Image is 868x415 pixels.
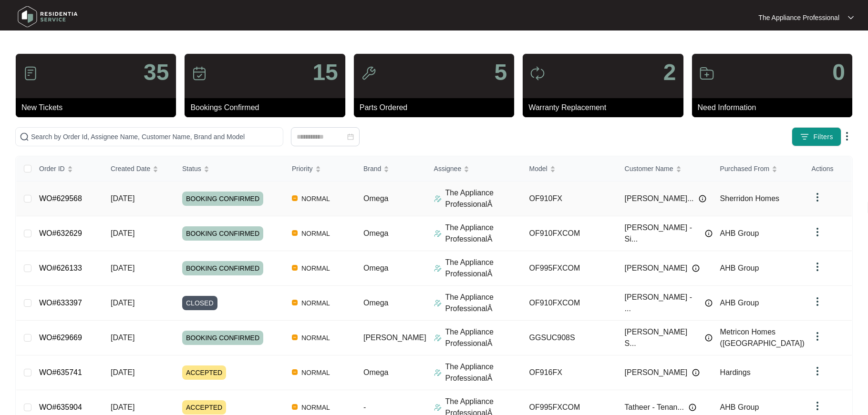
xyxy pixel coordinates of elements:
[625,193,694,204] span: [PERSON_NAME]...
[363,163,381,174] span: Brand
[182,163,201,174] span: Status
[813,132,833,142] span: Filters
[522,216,617,251] td: OF910FXCOM
[363,229,388,237] span: Omega
[14,2,81,31] img: residentia service logo
[699,195,706,202] img: Info icon
[713,156,808,182] th: Purchased From
[445,361,522,384] p: The Appliance ProfessionalÂ
[689,404,696,411] img: Info icon
[39,299,82,307] a: WO#633397
[31,132,279,142] input: Search by Order Id, Assignee Name, Customer Name, Brand and Model
[692,369,700,376] img: Info icon
[522,156,617,182] th: Model
[292,195,298,201] img: Vercel Logo
[434,195,442,202] img: Assigner Icon
[720,403,759,411] span: AHB Group
[292,265,298,271] img: Vercel Logo
[720,328,805,347] span: Metricon Homes ([GEOGRAPHIC_DATA])
[298,297,334,309] span: NORMAL
[292,404,298,410] img: Vercel Logo
[182,226,263,241] span: BOOKING CONFIRMED
[812,192,823,203] img: dropdown arrow
[792,127,841,146] button: filter iconFilters
[529,163,548,174] span: Model
[182,261,263,275] span: BOOKING CONFIRMED
[298,263,334,274] span: NORMAL
[812,261,823,273] img: dropdown arrow
[528,102,683,113] p: Warranty Replacement
[182,365,226,380] span: ACCEPTED
[812,365,823,377] img: dropdown arrow
[434,334,442,342] img: Assigner Icon
[363,264,388,272] span: Omega
[21,102,176,113] p: New Tickets
[841,131,853,142] img: dropdown arrow
[298,228,334,239] span: NORMAL
[522,251,617,286] td: OF995FXCOM
[39,403,82,411] a: WO#635904
[522,355,617,390] td: OF916FX
[705,230,713,237] img: Info icon
[298,332,334,344] span: NORMAL
[445,187,522,210] p: The Appliance ProfessionalÂ
[434,264,442,272] img: Assigner Icon
[192,66,207,81] img: icon
[832,61,845,84] p: 0
[292,300,298,305] img: Vercel Logo
[434,404,442,411] img: Assigner Icon
[361,66,376,81] img: icon
[182,192,263,206] span: BOOKING CONFIRMED
[111,194,134,202] span: [DATE]
[360,102,514,113] p: Parts Ordered
[39,264,82,272] a: WO#626133
[144,61,169,84] p: 35
[182,331,263,345] span: BOOKING CONFIRMED
[111,403,134,411] span: [DATE]
[356,156,426,182] th: Brand
[111,334,134,342] span: [DATE]
[800,132,809,142] img: filter icon
[111,299,134,307] span: [DATE]
[39,334,82,342] a: WO#629669
[111,163,150,174] span: Created Date
[182,400,226,415] span: ACCEPTED
[363,194,388,202] span: Omega
[530,66,545,81] img: icon
[720,229,759,237] span: AHB Group
[363,368,388,376] span: Omega
[617,156,713,182] th: Customer Name
[39,229,82,237] a: WO#632629
[812,226,823,238] img: dropdown arrow
[663,61,676,84] p: 2
[434,230,442,237] img: Assigner Icon
[111,368,134,376] span: [DATE]
[445,222,522,245] p: The Appliance ProfessionalÂ
[312,61,338,84] p: 15
[625,163,673,174] span: Customer Name
[363,334,426,342] span: [PERSON_NAME]
[434,299,442,307] img: Assigner Icon
[182,296,217,310] span: CLOSED
[812,296,823,307] img: dropdown arrow
[720,368,751,376] span: Hardings
[292,369,298,375] img: Vercel Logo
[522,182,617,216] td: OF910FX
[175,156,284,182] th: Status
[625,326,700,349] span: [PERSON_NAME] S...
[111,229,134,237] span: [DATE]
[705,334,713,342] img: Info icon
[292,163,313,174] span: Priority
[23,66,38,81] img: icon
[39,163,65,174] span: Order ID
[111,264,134,272] span: [DATE]
[812,400,823,412] img: dropdown arrow
[758,13,839,22] p: The Appliance Professional
[298,402,334,413] span: NORMAL
[699,66,714,81] img: icon
[720,194,780,202] span: Sherridon Homes
[848,15,854,20] img: dropdown arrow
[39,194,82,202] a: WO#629568
[522,321,617,355] td: GGSUC908S
[103,156,175,182] th: Created Date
